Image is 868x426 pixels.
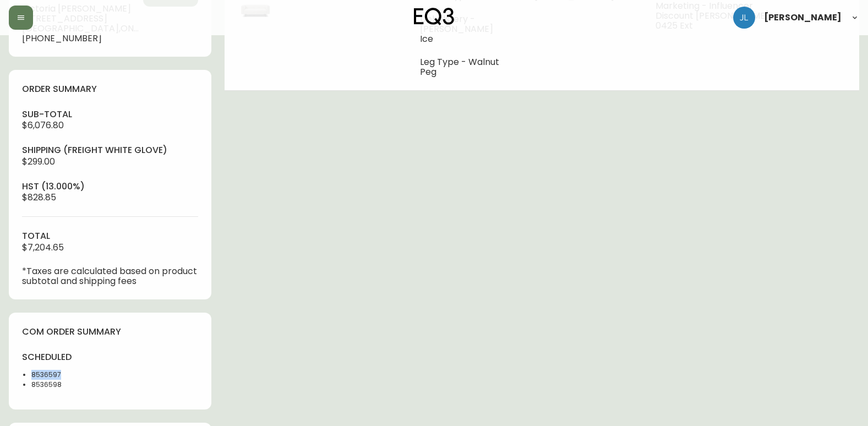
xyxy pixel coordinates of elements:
[764,13,842,22] span: [PERSON_NAME]
[420,57,508,77] li: Leg Type - Walnut Peg
[414,8,455,25] img: logo
[22,83,198,95] h4: order summary
[31,380,103,390] li: 8536598
[420,14,508,44] li: Upholstery - [PERSON_NAME] Ice
[31,370,103,380] li: 8536597
[22,181,198,193] h4: hst (13.000%)
[22,108,198,121] h4: sub-total
[22,326,198,338] h4: com order summary
[22,144,198,156] h4: Shipping ( Freight White Glove )
[22,230,198,242] h4: total
[22,191,56,204] span: $828.85
[22,351,103,363] h4: scheduled
[22,266,198,286] p: *Taxes are calculated based on product subtotal and shipping fees
[22,155,55,168] span: $299.00
[22,119,64,132] span: $6,076.80
[733,7,755,29] img: 1c9c23e2a847dab86f8017579b61559c
[22,241,64,254] span: $7,204.65
[22,34,139,43] span: [PHONE_NUMBER]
